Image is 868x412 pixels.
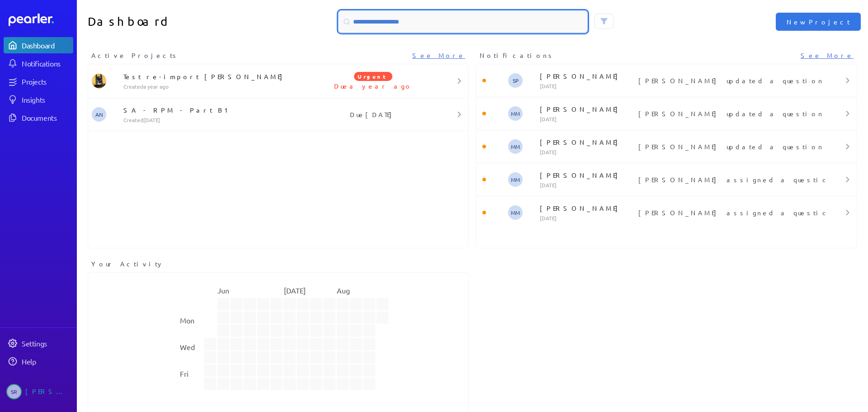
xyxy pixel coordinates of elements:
[25,384,71,399] div: [PERSON_NAME]
[540,82,635,90] p: [DATE]
[22,357,72,366] div: Help
[354,72,392,81] span: Urgent
[4,353,73,369] a: Help
[217,286,229,295] text: Jun
[6,384,22,399] span: Stephen Ridley
[310,110,437,119] p: Due [DATE]
[638,76,821,85] p: [PERSON_NAME] updated a question
[480,51,555,60] span: Notifications
[508,205,523,220] span: Michelle Manuel
[123,116,310,123] p: Created [DATE]
[508,73,523,88] span: Sarah Pendlebury
[22,95,72,104] div: Insights
[92,107,106,122] span: Adam Nabali
[776,13,861,31] button: New Project
[540,204,635,213] p: [PERSON_NAME]
[4,73,73,90] a: Projects
[4,91,73,108] a: Insights
[22,113,72,122] div: Documents
[4,37,73,53] a: Dashboard
[540,181,635,189] p: [DATE]
[540,115,635,123] p: [DATE]
[540,104,635,114] p: [PERSON_NAME]
[22,41,72,50] div: Dashboard
[22,77,72,86] div: Projects
[310,81,437,90] p: Due a year ago
[638,109,821,118] p: [PERSON_NAME] updated a question
[91,259,164,269] span: Your Activity
[88,11,275,33] h1: Dashboard
[638,142,821,151] p: [PERSON_NAME] updated a question
[337,286,350,295] text: Aug
[180,369,189,378] text: Fri
[4,335,73,351] a: Settings
[123,105,310,114] p: SA - RPM - Part B1
[22,339,72,348] div: Settings
[4,55,73,71] a: Notifications
[638,208,821,217] p: [PERSON_NAME] assigned a question to you
[787,17,850,26] span: New Project
[540,71,635,81] p: [PERSON_NAME]
[180,316,194,325] text: Mon
[284,286,306,295] text: [DATE]
[540,137,635,147] p: [PERSON_NAME]
[540,170,635,180] p: [PERSON_NAME]
[123,72,310,81] p: Test re-import [PERSON_NAME]
[91,51,179,60] span: Active Projects
[92,74,106,88] img: Tung Nguyen
[9,14,73,26] a: Dashboard
[4,109,73,126] a: Documents
[180,342,195,351] text: Wed
[412,51,465,60] a: See More
[4,380,73,403] a: SR[PERSON_NAME]
[22,59,72,68] div: Notifications
[508,172,523,187] span: Michelle Manuel
[540,214,635,222] p: [DATE]
[508,139,523,154] span: Michelle Manuel
[123,83,310,90] p: Created a year ago
[540,148,635,156] p: [DATE]
[508,106,523,121] span: Michelle Manuel
[638,175,821,184] p: [PERSON_NAME] assigned a question to you
[801,51,854,60] a: See More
